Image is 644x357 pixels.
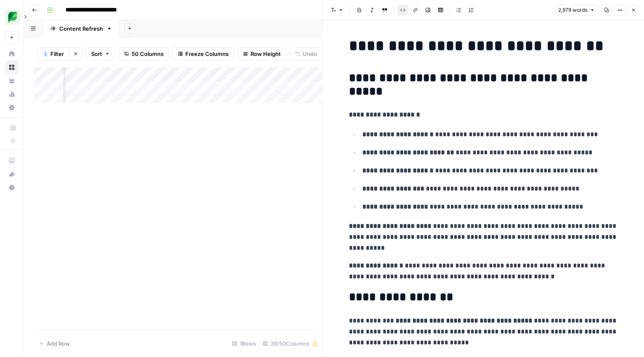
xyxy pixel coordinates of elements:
span: Undo [303,50,317,58]
a: Browse [5,61,18,74]
span: 2,979 words [558,6,587,14]
div: What's new? [5,168,18,180]
span: Filter [50,50,64,58]
button: Workspace: SproutSocial [5,7,18,28]
span: 1 [44,50,47,57]
span: 50 Columns [132,50,164,58]
a: Settings [5,101,18,114]
button: Undo [290,47,322,61]
div: 1 [43,50,48,57]
button: What's new? [5,167,18,181]
div: Content Refresh [59,24,103,33]
span: Freeze Columns [185,50,229,58]
div: 1 Rows [229,337,259,350]
div: 39/50 Columns [259,337,322,350]
img: SproutSocial Logo [5,10,20,25]
button: Add Row [34,337,75,350]
button: Sort [86,47,115,61]
span: Sort [91,50,102,58]
a: Usage [5,87,18,101]
span: Row Height [251,50,281,58]
button: 50 Columns [119,47,169,61]
span: Add Row [47,339,70,348]
button: 2,979 words [554,5,599,16]
a: AirOps Academy [5,154,18,167]
a: Content Refresh [43,20,119,37]
button: Row Height [238,47,286,61]
button: Help + Support [5,181,18,194]
a: Home [5,47,18,61]
button: Freeze Columns [172,47,234,61]
button: 1Filter [37,47,69,61]
a: Your Data [5,74,18,87]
